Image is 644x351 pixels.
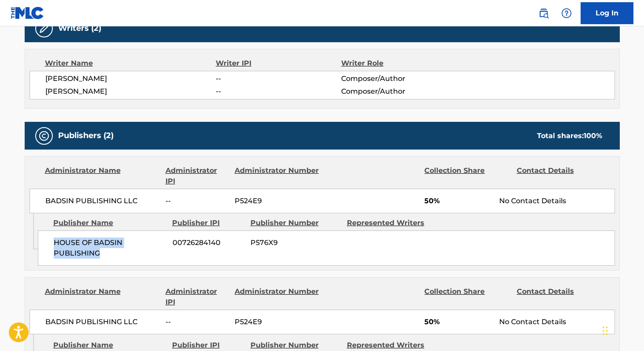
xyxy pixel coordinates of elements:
img: MLC Logo [11,7,44,19]
div: Drag [603,318,608,344]
div: Represented Writers [347,340,437,351]
span: BADSIN PUBLISHING LLC [45,317,159,327]
span: [PERSON_NAME] [45,73,216,84]
div: Administrator Number [235,165,320,186]
div: Help [558,4,575,22]
div: Publisher Name [53,218,166,228]
span: -- [216,86,341,97]
div: Administrator Name [45,165,159,186]
span: HOUSE OF BADSIN PUBLISHING [54,238,166,259]
a: Public Search [535,4,552,22]
img: help [561,8,572,18]
span: P524E9 [235,196,320,206]
div: Administrator Name [45,286,159,307]
span: 00726284140 [173,238,244,248]
img: search [538,8,549,18]
span: [PERSON_NAME] [45,86,216,97]
img: Writers [39,23,49,34]
div: Contact Details [517,165,602,186]
div: Publisher Number [250,218,340,228]
div: No Contact Details [499,317,614,327]
h5: Publishers (2) [58,131,114,141]
span: -- [166,317,228,327]
span: 100 % [584,132,602,140]
span: Composer/Author [341,73,455,84]
div: Publisher IPI [172,218,244,228]
div: Administrator Number [235,286,320,307]
span: -- [216,73,341,84]
span: P576X9 [250,238,340,248]
span: 50% [424,317,493,327]
div: Represented Writers [347,218,437,228]
div: Administrator IPI [166,286,228,307]
img: Publishers [39,131,49,141]
span: 50% [424,196,493,206]
h5: Writers (2) [58,23,101,33]
span: -- [166,196,228,206]
div: Administrator IPI [166,165,228,186]
div: Collection Share [424,286,510,307]
div: Publisher Name [53,340,166,351]
span: Composer/Author [341,86,455,97]
span: P524E9 [235,317,320,327]
div: Publisher Number [250,340,340,351]
iframe: Chat Widget [600,309,644,351]
div: Collection Share [424,165,510,186]
div: Writer IPI [216,58,341,69]
div: Contact Details [517,286,602,307]
div: Writer Name [45,58,216,69]
span: BADSIN PUBLISHING LLC [45,196,159,206]
div: No Contact Details [499,196,614,206]
div: Publisher IPI [172,340,244,351]
div: Total shares: [537,131,602,141]
a: Log In [581,2,633,24]
div: Writer Role [341,58,455,69]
